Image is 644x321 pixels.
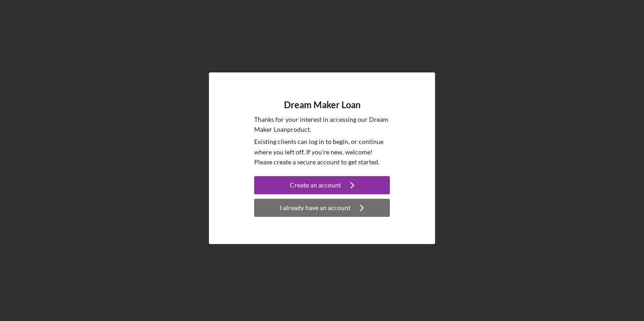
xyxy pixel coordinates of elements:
div: Create an account [290,176,341,194]
p: Existing clients can log in to begin, or continue where you left off. If you're new, welcome! Ple... [254,137,390,167]
a: Create an account [254,176,390,196]
button: Create an account [254,176,390,194]
p: Thanks for your interest in accessing our Dream Maker Loan product. [254,115,390,135]
h4: Dream Maker Loan [284,100,360,110]
div: I already have an account [280,199,350,217]
button: I already have an account [254,199,390,217]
